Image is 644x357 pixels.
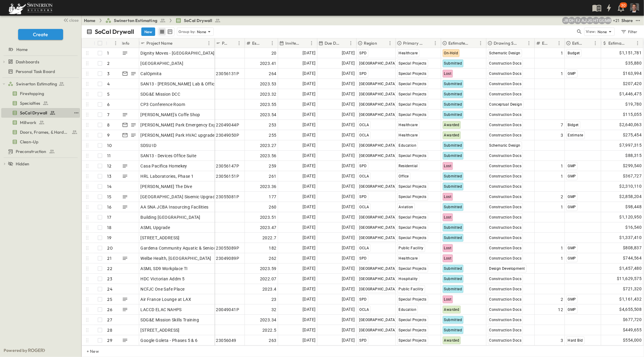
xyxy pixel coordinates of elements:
div: Joshua Russell (joshua.russell@swinerton.com) [562,17,569,24]
button: Menu [592,40,599,47]
p: None [197,29,207,35]
div: Preconstructiontest [1,147,80,156]
p: P-Code [222,40,228,46]
a: Swinerton Estimating [105,18,166,24]
button: Create [18,29,63,40]
span: Submitted [444,143,462,148]
span: Special Projects [399,92,427,96]
span: [PERSON_NAME] The Dive [141,183,192,190]
span: Submitted [444,174,462,178]
p: Group by: [178,29,196,35]
div: Gerrad Gerber (gerrad.gerber@swinerton.com) [598,17,606,24]
div: Jorge Garcia (jorgarcia@swinerton.com) [586,17,594,24]
span: [DATE] [303,142,316,149]
span: Millwork [20,120,36,126]
span: OCLA [360,133,369,137]
span: Construction Docs [489,123,522,127]
span: 23056131P [216,71,239,77]
span: Special Projects [399,195,427,199]
span: Submitted [444,92,462,96]
span: 7 [561,122,563,128]
a: Firestopping [1,89,79,98]
nav: breadcrumbs [84,18,224,24]
span: SDSU ID [141,142,157,148]
span: SoCal Drywall [20,110,47,116]
span: 3 [561,132,563,138]
span: [DATE] [303,60,316,67]
span: [DATE] [303,80,316,87]
span: $275,454 [623,132,642,139]
div: Anthony Jimenez (anthony.jimenez@swinerton.com) [580,17,588,24]
button: Sort [519,40,525,46]
a: Swinerton Estimating [8,80,79,88]
p: 5 [107,91,110,97]
span: Construction Docs [489,215,522,219]
span: [GEOGRAPHIC_DATA] [360,154,396,158]
span: 177 [269,194,276,200]
p: Invite Date [285,40,300,46]
span: 1 [561,163,563,169]
span: Specialties [20,100,40,106]
span: [DATE] [303,193,316,200]
button: kanban view [166,28,174,35]
button: Menu [556,40,563,47]
span: 2023.55 [260,101,277,107]
span: SPD [360,72,367,76]
span: 23056151P [216,173,239,179]
span: [DATE] [342,203,355,210]
span: Awarded [444,133,460,137]
button: Menu [386,40,394,47]
button: Sort [301,40,308,46]
span: $163,994 [623,70,642,77]
button: Menu [235,40,243,47]
span: Construction Docs [489,205,522,209]
span: [DATE] [342,121,355,128]
span: GMP [568,164,576,168]
span: 20 [271,50,277,56]
p: Drawing Status [494,40,517,46]
div: SoCal Drywalltest [1,108,80,118]
span: 2023.41 [260,60,277,66]
p: None [598,29,607,35]
span: 2023.53 [260,81,277,87]
p: Project Name [146,40,172,46]
span: 2023.51 [260,214,277,220]
span: OCLA [360,205,369,209]
div: Meghana Raj (meghana.raj@swinerton.com) [604,17,612,24]
span: [GEOGRAPHIC_DATA] [360,92,396,96]
p: Estimate Number [252,40,261,46]
div: # [106,38,121,48]
span: OCLA [360,123,369,127]
span: $88,315 [626,152,642,159]
span: 1 [561,204,563,210]
p: Region [364,40,377,46]
span: [DATE] [342,91,355,97]
p: 7 [107,112,110,118]
a: Personal Task Board [1,67,79,76]
span: [DATE] [342,142,355,149]
span: 2023.54 [260,112,277,118]
span: Special Projects [399,82,427,86]
span: [PERSON_NAME] Park Emergency Expansion [141,122,229,128]
span: Construction Docs [489,92,522,96]
span: Aviation [399,205,413,209]
span: SPD [360,164,367,168]
span: SPD [360,51,367,55]
span: [DATE] [342,111,355,118]
span: Construction Docs [489,184,522,189]
span: SAN13 - Devices Office Suite [141,153,197,159]
span: [GEOGRAPHIC_DATA] [360,61,396,65]
span: [DATE] [303,70,316,77]
span: Residential [399,164,418,168]
span: GMP [568,195,576,199]
span: Schematic Design [489,143,521,148]
span: [GEOGRAPHIC_DATA] [360,82,396,86]
button: Menu [477,40,484,47]
span: Clean-Up [20,139,38,145]
button: Menu [308,40,315,47]
div: Daryll Hayward (daryll.hayward@swinerton.com) [568,17,575,24]
span: Construction Docs [489,113,522,117]
p: 17 [107,214,111,220]
button: Sort [470,40,477,46]
span: Special Projects [399,215,427,219]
